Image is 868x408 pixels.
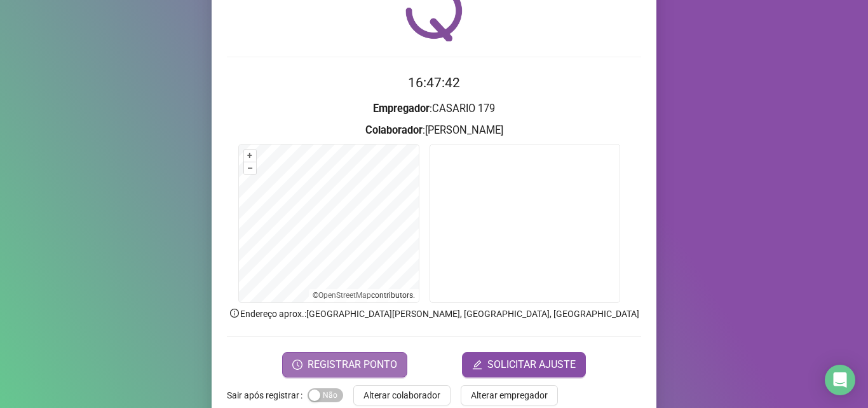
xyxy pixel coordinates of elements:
a: OpenStreetMap [318,291,371,300]
span: edit [472,360,482,370]
button: Alterar empregador [461,385,558,405]
div: Open Intercom Messenger [825,365,855,395]
button: Alterar colaborador [353,385,451,405]
label: Sair após registrar [227,385,308,405]
button: + [244,150,256,162]
strong: Colaborador [365,124,423,136]
span: info-circle [229,307,240,319]
li: © contributors. [313,291,415,300]
span: SOLICITAR AJUSTE [487,357,576,372]
button: – [244,162,256,174]
p: Endereço aprox. : [GEOGRAPHIC_DATA][PERSON_NAME], [GEOGRAPHIC_DATA], [GEOGRAPHIC_DATA] [227,307,641,321]
span: clock-circle [292,360,302,370]
time: 16:47:42 [408,75,460,90]
span: Alterar empregador [471,388,548,402]
h3: : CASARIO 179 [227,101,641,117]
span: REGISTRAR PONTO [308,357,397,372]
strong: Empregador [373,102,430,115]
button: editSOLICITAR AJUSTE [462,352,586,377]
h3: : [PERSON_NAME] [227,122,641,139]
span: Alterar colaborador [363,388,440,402]
button: REGISTRAR PONTO [282,352,407,377]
